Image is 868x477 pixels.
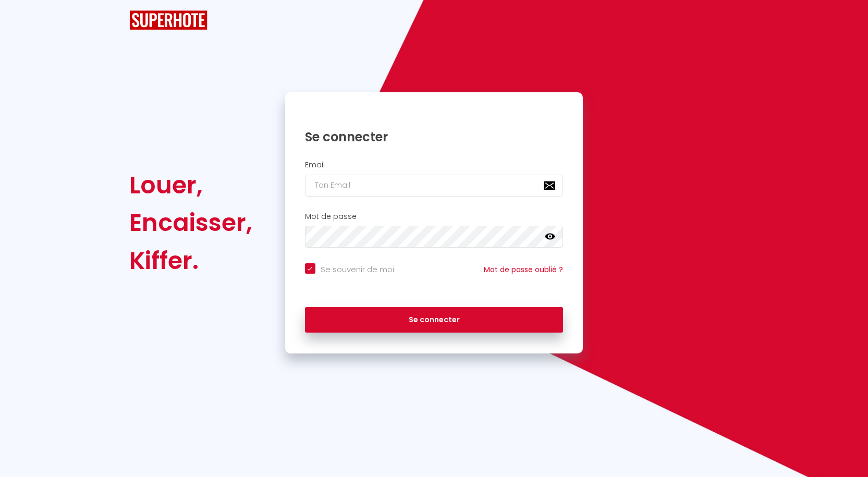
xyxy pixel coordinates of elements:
button: Ouvrir le widget de chat LiveChat [8,4,40,35]
a: Mot de passe oublié ? [484,264,563,275]
input: Ton Email [305,175,564,197]
button: Se connecter [305,307,564,333]
h1: Se connecter [305,129,564,145]
h2: Mot de passe [305,212,564,221]
div: Louer, [129,166,252,204]
h2: Email [305,161,564,169]
div: Encaisser, [129,204,252,241]
div: Kiffer. [129,242,252,279]
img: SuperHote logo [129,10,207,30]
